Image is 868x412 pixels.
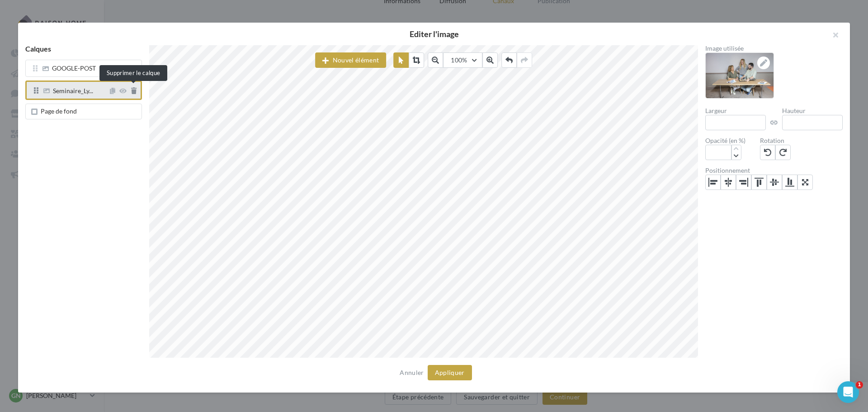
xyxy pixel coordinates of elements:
span: Page de fond [41,107,77,115]
label: Rotation [760,137,791,144]
h2: Editer l'image [33,30,835,38]
label: Image utilisée [705,45,843,52]
button: Nouvel élément [315,52,386,68]
span: 1 [856,381,863,388]
div: Calques [18,45,149,60]
label: Largeur [705,108,766,114]
div: Supprimer le calque [99,65,167,81]
iframe: Intercom live chat [837,381,859,403]
span: Seminaire_Ly... [53,88,93,96]
button: Appliquer [428,365,472,380]
label: Positionnement [705,167,843,174]
label: Hauteur [782,108,843,114]
span: GOOGLE-POST [52,64,96,72]
label: Opacité (en %) [705,137,745,144]
button: 100% [443,52,482,68]
img: Image utilisée [706,53,774,98]
button: Annuler [396,367,427,378]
